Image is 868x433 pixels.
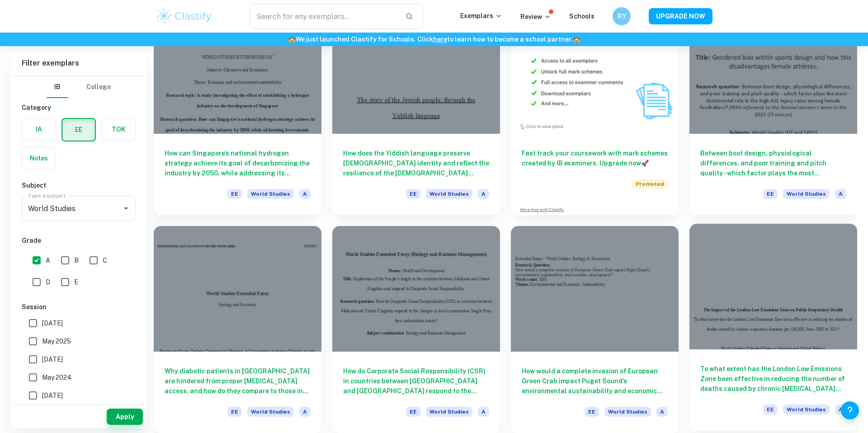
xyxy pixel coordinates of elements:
a: Between boot design, physiological differences, and poor training and pitch quality - which facto... [689,8,857,215]
span: EE [406,189,420,199]
span: May 2025 [42,336,71,346]
h6: Subject [22,180,136,190]
a: Why diabetic patients in [GEOGRAPHIC_DATA] are hindered from proper [MEDICAL_DATA] access, and ho... [154,226,321,433]
span: EE [406,407,420,417]
span: A [299,189,311,199]
a: Advertise with Clastify [520,207,564,213]
button: EE [62,119,95,141]
span: 🏫 [573,36,580,43]
span: EE [227,189,242,199]
img: Clastify logo [156,7,213,25]
span: World Studies [247,189,294,199]
h6: Fast track your coursework with mark schemes created by IB examiners. Upgrade now [522,148,668,168]
button: UPGRADE NOW [649,8,712,24]
span: EE [763,405,778,414]
a: How can Singapore’s national hydrogen strategy achieve its goal of decarbonizing the industry by ... [154,8,321,215]
span: EE [763,189,778,199]
span: A [835,189,846,199]
span: World Studies [783,189,830,199]
button: TOK [102,118,135,140]
a: here [433,36,447,43]
span: C [103,255,107,265]
button: Help and Feedback [841,401,859,419]
button: Apply [107,409,143,425]
h6: RY [617,11,627,21]
button: Notes [22,147,56,169]
a: To what extent has the London Low Emissions Zone been effective in reducing the number of deaths ... [689,226,857,433]
h6: Grade [22,235,136,245]
span: World Studies [247,407,294,417]
span: A [478,189,489,199]
img: Thumbnail [511,8,679,133]
h6: How does the Yiddish language preserve [DEMOGRAPHIC_DATA] identity and reflect the resilience of ... [343,148,489,178]
button: IA [22,118,56,140]
span: World Studies [604,407,651,417]
button: College [86,76,111,98]
span: World Studies [783,405,830,414]
label: Type a subject [28,192,66,199]
span: EE [585,407,599,417]
span: A [656,407,668,417]
span: A [835,405,846,414]
h6: We just launched Clastify for Schools. Click to learn how to become a school partner. [2,34,866,44]
span: [DATE] [42,318,63,328]
h6: How can Singapore’s national hydrogen strategy achieve its goal of decarbonizing the industry by ... [165,148,311,178]
h6: Category [22,103,136,113]
button: Open [120,202,132,215]
button: RY [613,7,631,25]
span: World Studies [426,407,472,417]
input: Search for any exemplars... [250,4,398,29]
span: World Studies [426,189,472,199]
span: D [46,277,50,287]
a: How do Corporate Social Responsibility (CSR) in countries between [GEOGRAPHIC_DATA] and [GEOGRAPH... [332,226,500,433]
h6: Between boot design, physiological differences, and poor training and pitch quality - which facto... [700,148,846,178]
h6: How would a complete invasion of European Green Crab impact Puget Sound’s environmental sustainab... [522,366,668,396]
h6: Filter exemplars [11,51,146,76]
span: 🚀 [641,160,649,167]
span: A [478,407,489,417]
span: May 2024 [42,372,71,382]
a: How would a complete invasion of European Green Crab impact Puget Sound’s environmental sustainab... [511,226,679,433]
h6: Why diabetic patients in [GEOGRAPHIC_DATA] are hindered from proper [MEDICAL_DATA] access, and ho... [165,366,311,396]
h6: How do Corporate Social Responsibility (CSR) in countries between [GEOGRAPHIC_DATA] and [GEOGRAPH... [343,366,489,396]
span: E [74,277,78,287]
span: EE [227,407,242,417]
a: Schools [569,13,594,20]
p: Exemplars [460,11,502,21]
span: [DATE] [42,391,63,400]
span: B [74,255,79,265]
span: [DATE] [42,354,63,364]
div: Filter type choice [47,76,111,98]
p: Review [520,12,551,22]
span: Promoted [632,179,668,189]
span: A [46,255,50,265]
span: 🏫 [288,36,296,43]
h6: Session [22,302,136,312]
a: How does the Yiddish language preserve [DEMOGRAPHIC_DATA] identity and reflect the resilience of ... [332,8,500,215]
span: A [299,407,311,417]
button: IB [47,76,68,98]
h6: To what extent has the London Low Emissions Zone been effective in reducing the number of deaths ... [700,364,846,394]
